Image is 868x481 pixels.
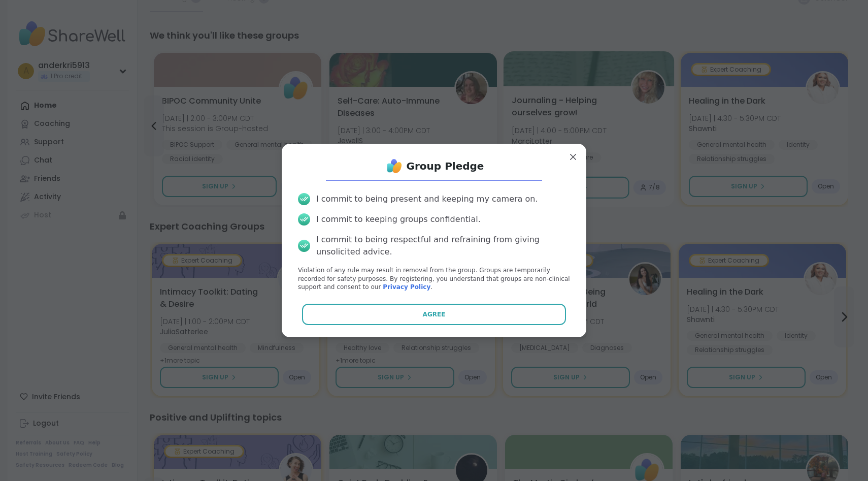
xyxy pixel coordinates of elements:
div: I commit to being present and keeping my camera on. [316,193,538,205]
h1: Group Pledge [407,159,484,173]
p: Violation of any rule may result in removal from the group. Groups are temporarily recorded for s... [298,266,570,292]
span: Agree [423,310,446,319]
a: Privacy Policy [383,283,430,291]
button: Agree [302,304,566,325]
div: I commit to being respectful and refraining from giving unsolicited advice. [316,234,570,258]
div: I commit to keeping groups confidential. [316,213,481,226]
img: ShareWell Logo [384,156,405,176]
